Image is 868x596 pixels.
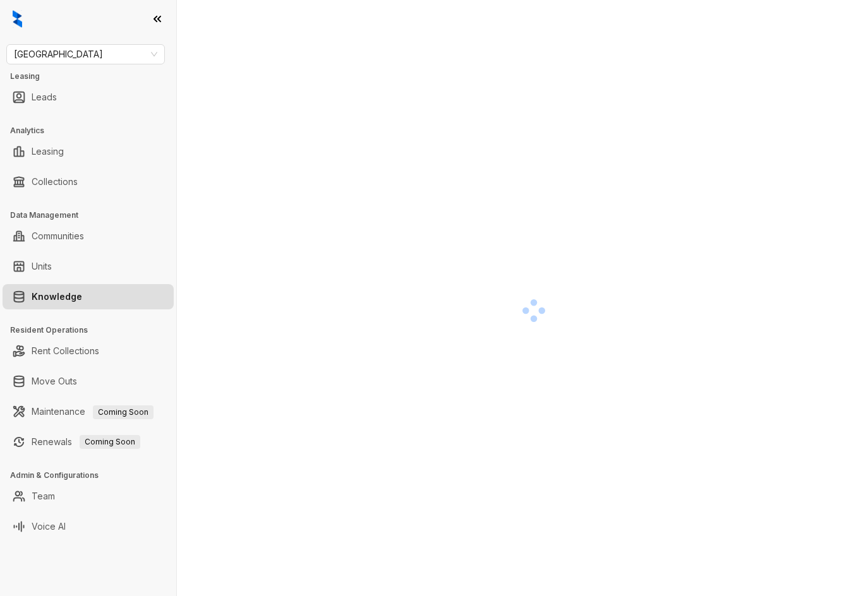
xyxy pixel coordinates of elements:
li: Knowledge [3,284,174,309]
a: Rent Collections [32,338,99,364]
a: RenewalsComing Soon [32,429,140,455]
a: Voice AI [32,514,66,539]
span: Fairfield [14,45,157,64]
img: logo [13,10,22,28]
li: Voice AI [3,514,174,539]
a: Leads [32,85,57,110]
li: Units [3,254,174,279]
span: Coming Soon [80,435,140,449]
a: Units [32,254,52,279]
li: Move Outs [3,369,174,394]
span: Coming Soon [93,405,154,419]
li: Rent Collections [3,338,174,364]
h3: Leasing [10,71,176,82]
li: Leads [3,85,174,110]
li: Collections [3,169,174,194]
li: Leasing [3,139,174,164]
a: Move Outs [32,369,77,394]
h3: Admin & Configurations [10,470,176,481]
a: Communities [32,223,84,249]
h3: Analytics [10,125,176,136]
h3: Data Management [10,210,176,221]
li: Team [3,484,174,509]
a: Leasing [32,139,64,164]
a: Knowledge [32,284,82,309]
a: Collections [32,169,78,194]
li: Renewals [3,429,174,455]
li: Communities [3,223,174,249]
h3: Resident Operations [10,325,176,336]
a: Team [32,484,55,509]
li: Maintenance [3,399,174,424]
